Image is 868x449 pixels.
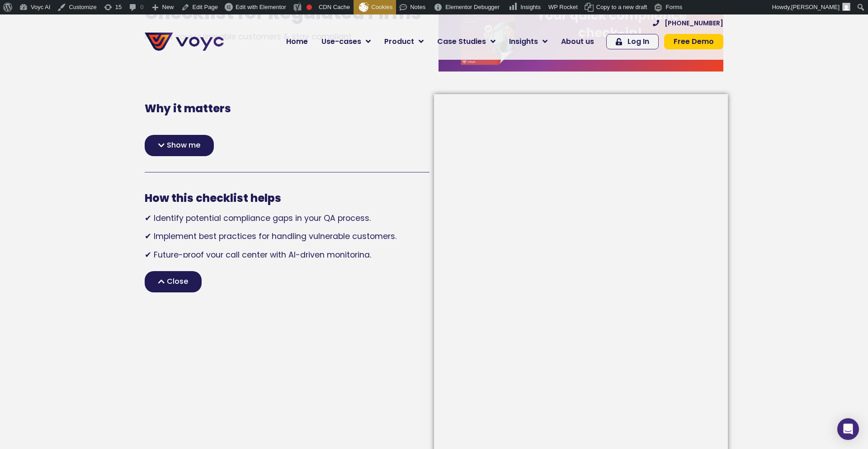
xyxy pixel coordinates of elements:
span: Close [167,278,188,285]
div: Show me [145,135,214,156]
a: Free Demo [664,34,723,49]
a: [PHONE_NUMBER] [653,20,723,26]
img: voyc-full-logo [145,33,224,51]
span: Product [384,36,414,47]
a: About us [554,33,601,51]
span: Use-cases [321,36,361,47]
a: Home [279,33,315,51]
span: ✔ Implement best practices for handling vulnerable customers. [145,231,396,242]
a: Insights [502,33,554,51]
a: Product [377,33,430,51]
div: Focus keyphrase not set [307,5,312,10]
h4: How this checklist helps [145,192,429,205]
div: Close [145,271,202,292]
h4: Why it matters [145,102,429,115]
span: Home [286,36,308,47]
span: Insights [509,36,538,47]
span: Log In [627,38,649,45]
span: Show me [167,142,200,149]
a: Log In [606,34,659,49]
span: Insights [520,4,541,10]
span: [PHONE_NUMBER] [665,20,723,26]
span: ✔ Future-proof your call center with AI-driven monitoring. [145,249,371,260]
span: Free Demo [674,38,714,45]
span: [PERSON_NAME] [791,4,840,10]
a: Case Studies [430,33,502,51]
span: ✔ Identify potential compliance gaps in your QA process. [145,213,371,224]
span: About us [561,36,594,47]
span: Case Studies [437,36,486,47]
a: Use-cases [315,33,377,51]
span: Edit with Elementor [236,4,286,10]
div: Open Intercom Messenger [837,418,859,440]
